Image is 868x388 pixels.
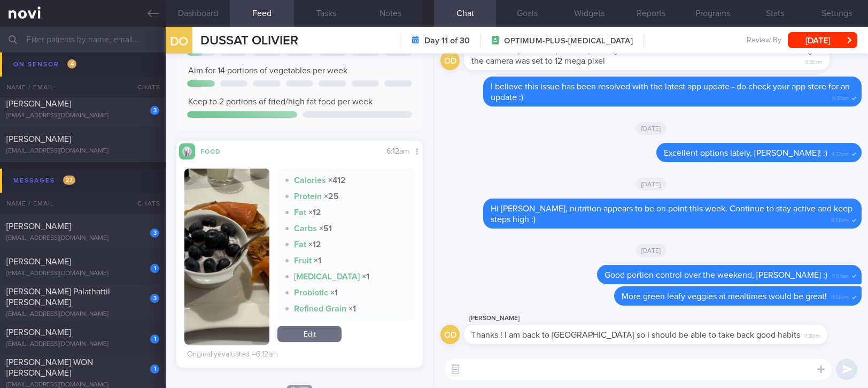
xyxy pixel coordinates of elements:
strong: Fat [294,240,306,249]
div: OD [440,51,460,71]
strong: [MEDICAL_DATA] [294,272,360,281]
span: [DATE] [636,244,666,257]
strong: × 1 [330,288,338,297]
div: [EMAIL_ADDRESS][DOMAIN_NAME] [6,234,159,242]
span: Review By [747,36,781,45]
span: 9:37am [832,92,849,102]
div: [EMAIL_ADDRESS][DOMAIN_NAME] [6,112,159,120]
strong: × 1 [314,256,321,265]
div: 3 [150,294,159,303]
span: Hi [PERSON_NAME], nutrition appears to be on point this week. Continue to stay active and keep st... [491,204,852,224]
div: DO [159,20,199,62]
span: 11:58am [831,291,849,301]
span: [PERSON_NAME] [6,328,71,337]
div: 1 [150,364,159,374]
div: 1 [150,264,159,273]
span: [PERSON_NAME] [6,222,71,231]
strong: Carbs [294,224,317,233]
span: 7:31pm [804,330,820,340]
div: [EMAIL_ADDRESS][DOMAIN_NAME] [6,77,159,85]
span: [PERSON_NAME] WON [PERSON_NAME] [6,358,93,377]
strong: Protein [294,192,322,201]
span: DUSSAT OLIVIER [200,34,298,47]
div: Chats [123,193,166,214]
div: [EMAIL_ADDRESS][DOMAIN_NAME] [6,270,159,278]
strong: × 12 [308,208,321,217]
strong: Fat [294,208,306,217]
span: Good portion control over the weekend, [PERSON_NAME] :) [604,271,827,279]
span: [PERSON_NAME] [6,257,71,266]
span: 4:32pm [832,148,849,158]
div: 1 [150,334,159,344]
span: 27 [63,176,75,185]
div: [EMAIL_ADDRESS][DOMAIN_NAME] [6,340,159,348]
strong: Calories [294,176,326,185]
strong: × 1 [362,272,369,281]
strong: × 12 [308,240,321,249]
div: Food [195,146,238,155]
span: [DATE] [636,122,666,135]
span: Keep to 2 portions of fried/high fat food per week [188,97,373,106]
span: Thanks ! I am back to [GEOGRAPHIC_DATA] so I should be able to take back good habits [471,331,800,339]
span: OPTIMUM-PLUS-[MEDICAL_DATA] [504,36,632,47]
strong: Fruit [294,256,312,265]
span: Ting En Tan [6,64,50,73]
strong: × 1 [348,305,356,313]
strong: Refined Grain [294,305,346,313]
span: 9:36am [805,56,822,66]
div: OD [440,325,460,345]
div: [PERSON_NAME] [464,312,859,325]
span: [PERSON_NAME] Palathattil [PERSON_NAME] [6,287,110,307]
div: Originally evaluated – 6:12am [187,350,278,360]
div: [EMAIL_ADDRESS][DOMAIN_NAME] [6,310,159,318]
strong: × 412 [328,176,346,185]
strong: × 51 [319,224,332,233]
span: [PERSON_NAME] [6,100,71,108]
span: More green leafy veggies at mealtimes would be great! [622,292,827,301]
span: 6:12am [386,148,409,155]
strong: × 25 [324,192,339,201]
div: Messages [11,173,78,188]
span: [DATE] [636,178,666,191]
span: 8:58am [831,214,849,224]
button: [DATE] [788,32,857,48]
span: Aim for 14 portions of vegetables per week [188,66,347,75]
span: 11:57am [832,270,849,280]
strong: Probiotic [294,288,328,297]
a: Edit [277,326,342,342]
span: I believe this issue has been resolved with the latest app update - do check your app store for a... [491,82,850,102]
strong: Day 11 of 30 [424,35,470,46]
div: 3 [150,106,159,115]
span: Excellent options lately, [PERSON_NAME]! :) [664,149,827,157]
div: [EMAIL_ADDRESS][DOMAIN_NAME] [6,147,159,155]
div: 3 [150,229,159,238]
span: [PERSON_NAME] [6,135,71,143]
